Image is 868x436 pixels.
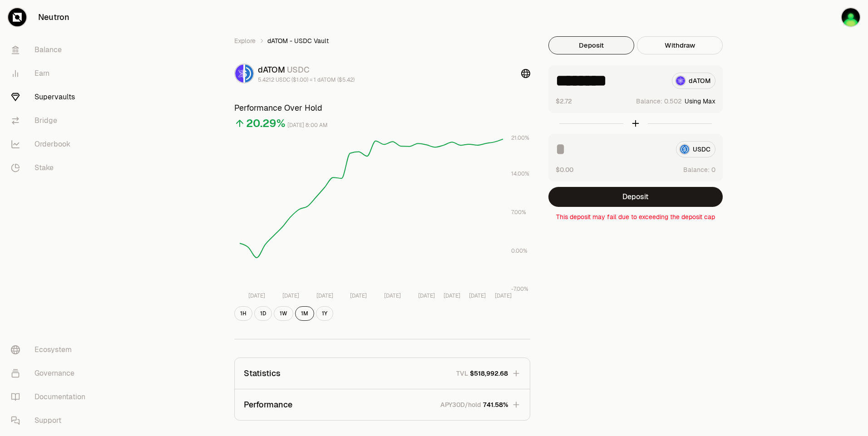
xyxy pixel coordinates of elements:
tspan: [DATE] [384,292,401,299]
button: Deposit [548,187,723,207]
p: This deposit may fail due to exceeding the deposit cap [548,212,723,221]
a: Balance [4,38,98,62]
button: 1M [295,306,314,321]
img: 131 [842,8,860,26]
button: 1H [234,306,252,321]
tspan: [DATE] [418,292,435,299]
button: 1W [274,306,293,321]
img: USDC Logo [245,64,253,83]
a: Explore [234,36,256,45]
span: Balance: [683,165,710,174]
p: APY30D/hold [440,400,481,409]
span: USDC [287,64,310,75]
button: 1Y [316,306,333,321]
tspan: -7.00% [511,285,528,293]
button: Deposit [548,36,634,54]
a: Support [4,409,98,432]
a: Documentation [4,385,98,409]
tspan: [DATE] [469,292,486,299]
button: $2.72 [556,96,572,106]
a: Orderbook [4,132,98,156]
span: Balance: [636,97,662,106]
a: Stake [4,156,98,180]
img: dATOM Logo [235,64,243,83]
div: [DATE] 8:00 AM [287,120,328,131]
button: StatisticsTVL$518,992.68 [235,358,530,389]
div: 5.4212 USDC ($1.00) = 1 dATOM ($5.42) [258,76,355,83]
tspan: [DATE] [350,292,367,299]
div: 20.29% [246,116,286,131]
tspan: [DATE] [444,292,460,299]
tspan: 14.00% [511,170,529,177]
button: Using Max [685,97,715,106]
span: 741.58% [483,400,508,409]
p: Statistics [244,367,281,380]
div: dATOM [258,64,355,76]
tspan: 7.00% [511,209,526,216]
p: Performance [244,398,292,411]
tspan: 0.00% [511,247,528,255]
tspan: [DATE] [316,292,333,299]
button: PerformanceAPY30D/hold741.58% [235,389,530,420]
nav: breadcrumb [234,36,530,45]
button: $0.00 [556,165,573,174]
h3: Performance Over Hold [234,102,530,114]
a: Supervaults [4,85,98,109]
button: 1D [254,306,272,321]
span: dATOM - USDC Vault [267,36,329,45]
p: TVL [456,369,468,378]
a: Earn [4,62,98,85]
a: Bridge [4,109,98,132]
tspan: 21.00% [511,134,529,142]
tspan: [DATE] [495,292,512,299]
span: $518,992.68 [470,369,508,378]
tspan: [DATE] [248,292,265,299]
tspan: [DATE] [282,292,299,299]
a: Ecosystem [4,338,98,362]
button: Withdraw [637,36,723,54]
a: Governance [4,362,98,385]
